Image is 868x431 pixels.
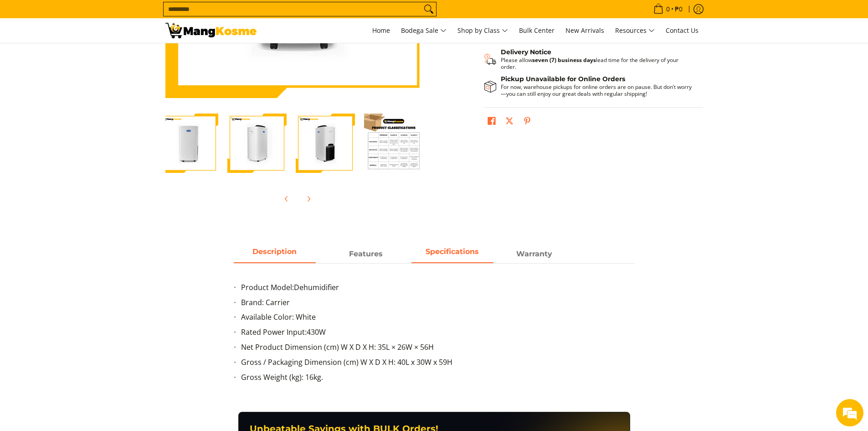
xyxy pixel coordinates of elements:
[277,189,297,209] button: Previous
[396,18,451,43] a: Bodega Sale
[501,48,551,56] strong: Delivery Notice
[234,246,316,262] span: Description
[673,6,684,12] span: ₱0
[372,26,390,35] span: Home
[294,312,316,322] span: White
[521,114,534,130] a: Pin on Pinterest
[453,18,513,43] a: Shop by Class
[514,18,559,43] a: Bulk Center
[165,23,257,38] img: Carrier 30-Liter Dehumidifier - White (Class B) l Mang Kosme
[532,56,596,64] strong: seven (7) business days
[149,5,171,26] div: Minimize live chat window
[426,247,479,256] strong: Specifications
[296,114,355,173] img: Carrier 30L White Dehumidifier (Class B)-3
[611,18,659,43] a: Resources
[484,48,694,70] button: Shipping & Delivery
[241,312,635,327] li: Available Color:
[561,18,609,43] a: New Arrivals
[651,4,685,14] span: •
[307,327,326,337] span: 430W
[565,26,604,35] span: New Arrivals
[264,297,290,307] span: Carrier
[53,115,126,207] span: We're online!
[227,114,287,173] img: Carrier 30L White Dehumidifier (Class B)-2
[241,297,635,312] li: Brand:
[241,372,635,387] li: Gross Weight (kg): 16kg.
[401,25,447,36] span: Bodega Sale
[485,114,498,130] a: Share on Facebook
[159,114,218,173] img: Carrier 30L White Dehumidifier (Class B)-1
[519,26,555,35] span: Bulk Center
[241,282,635,297] li: Product Model:
[615,25,655,36] span: Resources
[241,342,635,357] li: Net Product Dimension (cm) W X D X H: 35L × 26W × 56H
[501,75,625,83] strong: Pickup Unavailable for Online Orders
[421,2,436,16] button: Search
[661,18,703,43] a: Contact Us
[234,246,316,263] a: Description
[298,189,318,209] button: Next
[501,83,694,97] p: For now, warehouse pickups for online orders are on pause. But don’t worry—you can still enjoy ou...
[241,357,635,372] li: Gross / Packaging Dimension (cm) W X D X H: 40L x 30W x 59H
[47,51,153,63] div: Chat with us now
[294,282,339,292] span: Dehumidifier
[5,249,174,281] textarea: Type your message and hit 'Enter'
[349,249,383,258] strong: Features
[364,114,423,173] img: Carrier 30L White Dehumidifier (Class B)-4
[503,114,516,130] a: Post on X
[368,18,395,43] a: Home
[665,6,671,12] span: 0
[501,57,694,70] p: Please allow lead time for the delivery of your order.
[666,26,699,35] span: Contact Us
[411,246,493,263] a: Description 2
[241,327,635,342] li: Rated Power Input:
[493,246,575,263] a: Description 3
[457,25,508,36] span: Shop by Class
[234,263,635,394] div: Description 2
[325,246,407,263] a: Description 1
[516,249,552,258] strong: Warranty
[266,18,703,43] nav: Main Menu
